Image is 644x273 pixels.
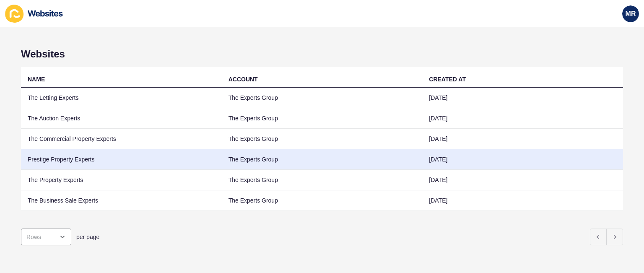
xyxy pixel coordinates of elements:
[21,170,222,190] td: The Property Experts
[21,88,222,108] td: The Letting Experts
[222,88,423,108] td: The Experts Group
[222,129,423,149] td: The Experts Group
[429,75,466,83] div: CREATED AT
[626,10,636,18] span: MR
[21,129,222,149] td: The Commercial Property Experts
[28,75,45,83] div: NAME
[422,88,623,108] td: [DATE]
[76,233,99,241] span: per page
[422,170,623,190] td: [DATE]
[21,229,71,245] div: open menu
[422,190,623,211] td: [DATE]
[21,149,222,170] td: Prestige Property Experts
[422,108,623,129] td: [DATE]
[21,48,623,60] h1: Websites
[21,108,222,129] td: The Auction Experts
[222,149,423,170] td: The Experts Group
[229,75,258,83] div: ACCOUNT
[21,190,222,211] td: The Business Sale Experts
[222,108,423,129] td: The Experts Group
[222,170,423,190] td: The Experts Group
[422,149,623,170] td: [DATE]
[422,129,623,149] td: [DATE]
[222,190,423,211] td: The Experts Group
